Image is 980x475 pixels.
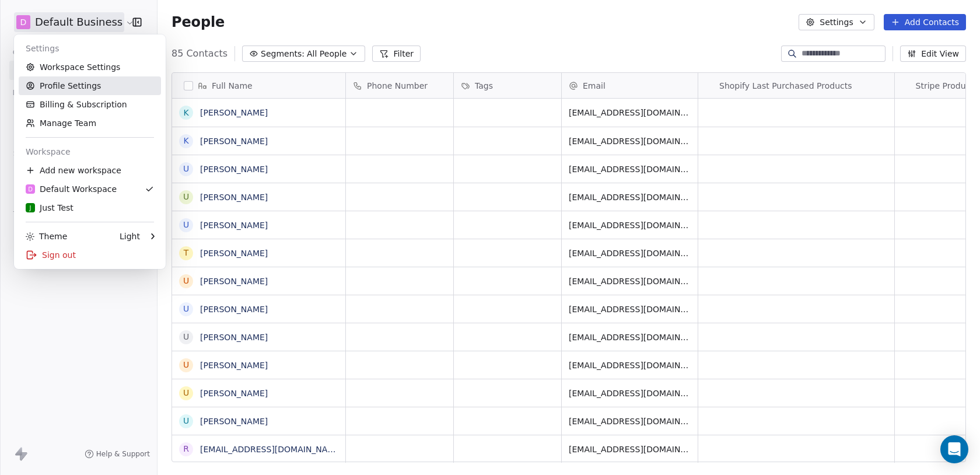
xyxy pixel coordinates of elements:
[28,185,33,194] span: D
[120,230,140,242] div: Light
[19,39,161,58] div: Settings
[19,58,161,76] a: Workspace Settings
[19,142,161,161] div: Workspace
[30,204,32,212] span: J
[19,114,161,132] a: Manage Team
[26,202,73,214] div: Just Test
[19,161,161,180] div: Add new workspace
[26,230,67,242] div: Theme
[26,183,117,195] div: Default Workspace
[19,76,161,95] a: Profile Settings
[19,246,161,264] div: Sign out
[19,95,161,114] a: Billing & Subscription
